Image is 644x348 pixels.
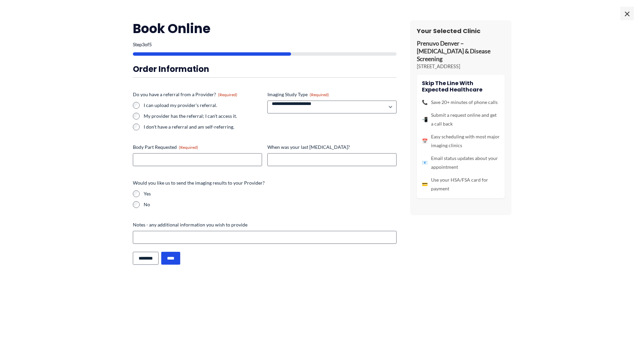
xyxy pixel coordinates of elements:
[133,144,262,151] label: Body Part Requested
[144,124,262,130] label: I don't have a referral and am self-referring.
[218,92,237,97] span: (Required)
[620,7,634,20] span: ×
[144,102,262,109] label: I can upload my provider's referral.
[417,27,505,35] h3: Your Selected Clinic
[417,40,505,63] p: Prenuvo Denver – [MEDICAL_DATA] & Disease Screening
[422,176,500,193] li: Use your HSA/FSA card for payment
[422,154,500,171] li: Email status updates about your appointment
[422,115,428,124] span: 📲
[133,42,397,47] p: Step of
[422,132,500,150] li: Easy scheduling with most major imaging clinics
[179,145,198,150] span: (Required)
[422,158,428,167] span: 📧
[149,42,152,47] span: 5
[422,180,428,189] span: 💳
[422,111,500,128] li: Submit a request online and get a call back
[133,180,265,186] legend: Would you like us to send the imaging results to your Provider?
[144,190,397,197] label: Yes
[310,92,329,97] span: (Required)
[422,137,428,145] span: 📅
[133,64,397,74] h3: Order Information
[144,113,262,119] label: My provider has the referral; I can't access it.
[417,63,505,70] p: [STREET_ADDRESS]
[267,91,397,98] label: Imaging Study Type
[133,20,397,37] h2: Book Online
[422,80,500,93] h4: Skip the line with Expected Healthcare
[142,42,145,47] span: 3
[133,221,397,228] label: Notes - any additional information you wish to provide
[422,98,500,107] li: Save 20+ minutes of phone calls
[144,201,397,208] label: No
[422,98,428,107] span: 📞
[133,91,237,98] legend: Do you have a referral from a Provider?
[267,144,397,151] label: When was your last [MEDICAL_DATA]?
